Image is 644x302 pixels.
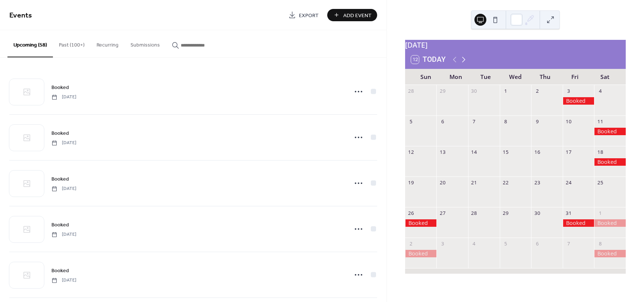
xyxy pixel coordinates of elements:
div: 12 [408,149,414,155]
a: Booked [51,266,69,275]
div: 5 [502,241,509,247]
div: Booked [594,219,626,227]
div: 1 [597,210,604,217]
div: Tue [471,69,501,85]
button: Submissions [124,30,166,57]
div: 6 [439,118,446,125]
a: Booked [51,129,69,137]
div: 5 [408,118,414,125]
div: Mon [441,69,471,85]
div: [DATE] [405,40,626,51]
span: Events [9,8,32,23]
span: Booked [51,221,69,229]
span: [DATE] [51,140,76,146]
div: 31 [565,210,572,217]
div: 8 [502,118,509,125]
span: Booked [51,267,69,275]
span: [DATE] [51,231,76,238]
div: 17 [565,149,572,155]
span: Booked [51,130,69,137]
a: Booked [51,83,69,92]
button: Upcoming (58) [7,30,53,57]
div: 28 [408,88,414,94]
div: 16 [534,149,540,155]
div: 30 [471,88,477,94]
div: Booked [594,158,626,166]
div: 22 [502,179,509,186]
div: Booked [563,97,594,105]
span: Booked [51,175,69,183]
div: 7 [565,241,572,247]
div: 1 [502,88,509,94]
div: Wed [501,69,530,85]
span: Booked [51,84,69,92]
span: Add Event [343,12,372,19]
div: 4 [471,241,477,247]
div: Booked [563,219,594,227]
div: 28 [471,210,477,217]
span: [DATE] [51,185,76,192]
div: 24 [565,179,572,186]
div: 25 [597,179,604,186]
div: 15 [502,149,509,155]
button: Recurring [91,30,124,57]
div: 13 [439,149,446,155]
button: Add Event [327,9,377,21]
span: [DATE] [51,277,76,284]
div: 10 [565,118,572,125]
div: 11 [597,118,604,125]
div: 4 [597,88,604,94]
div: Booked [405,250,437,257]
div: 9 [534,118,540,125]
div: 29 [439,88,446,94]
div: Booked [594,128,626,135]
div: 21 [471,179,477,186]
div: 14 [471,149,477,155]
div: 6 [534,241,540,247]
div: 19 [408,179,414,186]
div: 2 [408,241,414,247]
div: Thu [530,69,560,85]
div: 30 [534,210,540,217]
span: Export [299,12,319,19]
div: Booked [405,219,437,227]
div: 27 [439,210,446,217]
a: Export [283,9,324,21]
div: 7 [471,118,477,125]
div: 20 [439,179,446,186]
div: Booked [594,250,626,257]
div: 23 [534,179,540,186]
div: Sun [411,69,441,85]
button: 12Today [408,54,449,66]
div: 8 [597,241,604,247]
div: Fri [560,69,590,85]
a: Booked [51,220,69,229]
div: 3 [439,241,446,247]
a: Booked [51,175,69,183]
div: 2 [534,88,540,94]
div: 18 [597,149,604,155]
div: Sat [590,69,620,85]
div: 29 [502,210,509,217]
div: 26 [408,210,414,217]
button: Past (100+) [53,30,91,57]
div: 3 [565,88,572,94]
span: [DATE] [51,94,76,101]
